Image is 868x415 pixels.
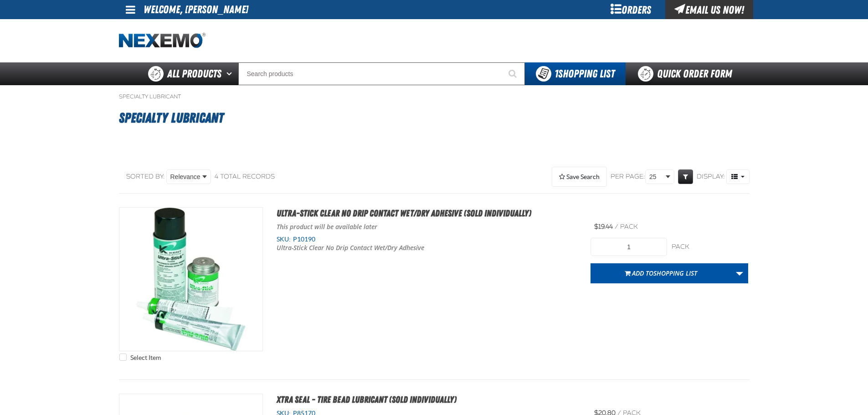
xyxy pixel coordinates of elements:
[119,33,205,49] a: Home
[653,269,697,277] span: Shopping List
[591,238,667,256] input: Product Quantity
[615,223,618,231] span: /
[119,106,750,130] h1: Specialty Lubricant
[649,172,664,182] span: 25
[119,354,127,361] input: Select Item
[238,62,525,85] input: Search
[119,354,161,362] label: Select Item
[552,167,607,187] button: Expand or Collapse Saved Search drop-down to save a search query
[555,67,615,80] span: Shopping List
[277,235,577,244] div: SKU:
[119,33,205,49] img: Nexemo logo
[170,172,200,182] span: Relevance
[119,208,262,351] : View Details of the Ultra-Stick Clear No Drip Contact Wet/Dry Adhesive (Sold Individually)
[678,169,693,184] a: Expand or Collapse Grid Filters
[277,244,457,252] p: Ultra-Stick Clear No Drip Contact Wet/Dry Adhesive
[731,263,748,283] a: More Actions
[291,236,315,243] span: P10190
[502,62,525,85] button: Start Searching
[566,173,600,180] span: Save Search
[594,223,613,231] span: $19.44
[215,173,275,181] div: 4 total records
[167,66,221,82] span: All Products
[620,223,638,231] span: pack
[126,173,165,180] span: Sorted By:
[727,170,749,184] span: Product Grid Views Toolbar
[697,173,725,180] span: Display:
[555,67,558,80] strong: 1
[277,394,457,405] a: Xtra Seal - Tire Bead Lubricant (Sold Individually)
[223,62,238,85] button: Open All Products pages
[632,269,697,277] span: Add to
[611,173,645,181] span: Per page:
[672,243,748,251] div: pack
[277,208,531,219] a: Ultra-Stick Clear No Drip Contact Wet/Dry Adhesive (Sold Individually)
[119,93,181,100] a: Specialty Lubricant
[525,62,626,85] button: You have 1 Shopping List. Open to view details
[726,169,750,184] button: Product Grid Views Toolbar
[277,223,577,231] p: This product will be available later
[119,208,262,351] img: Ultra-Stick Clear No Drip Contact Wet/Dry Adhesive (Sold Individually)
[591,263,731,283] button: Add toShopping List
[626,62,749,85] a: Quick Order Form
[119,93,750,100] nav: Breadcrumbs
